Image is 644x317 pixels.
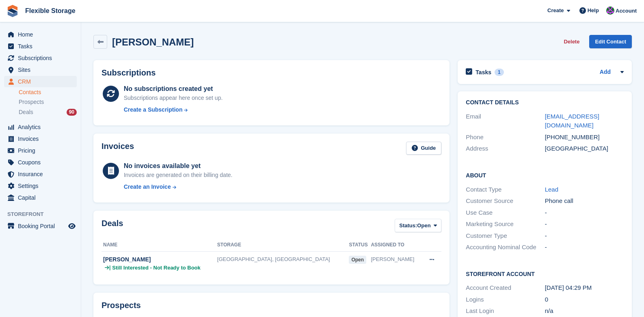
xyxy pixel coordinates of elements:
[466,295,545,304] div: Logins
[545,113,599,129] a: [EMAIL_ADDRESS][DOMAIN_NAME]
[545,133,624,142] div: [PHONE_NUMBER]
[395,219,441,232] button: Status: Open
[124,94,223,102] div: Subscriptions appear here once set up.
[4,64,77,75] a: menu
[466,185,545,194] div: Contact Type
[495,69,504,76] div: 1
[545,295,624,304] div: 0
[4,157,77,168] a: menu
[124,171,233,179] div: Invoices are generated on their billing date.
[466,283,545,293] div: Account Created
[18,121,67,133] span: Analytics
[545,243,624,252] div: -
[371,239,421,252] th: Assigned to
[466,196,545,206] div: Customer Source
[4,180,77,192] a: menu
[18,76,67,87] span: CRM
[18,52,67,64] span: Subscriptions
[19,88,77,96] a: Contacts
[466,220,545,229] div: Marketing Source
[466,133,545,142] div: Phone
[18,157,67,168] span: Coupons
[545,306,624,316] div: n/a
[4,29,77,40] a: menu
[102,239,217,252] th: Name
[109,264,110,272] span: |
[417,222,430,230] span: Open
[102,142,134,155] h2: Invoices
[547,6,564,15] span: Create
[349,239,371,252] th: Status
[616,7,637,15] span: Account
[4,220,77,232] a: menu
[18,41,67,52] span: Tasks
[19,98,44,106] span: Prospects
[124,106,183,114] div: Create a Subscription
[466,243,545,252] div: Accounting Nominal Code
[217,239,349,252] th: Storage
[18,64,67,75] span: Sites
[545,220,624,229] div: -
[103,255,217,264] div: [PERSON_NAME]
[124,161,233,171] div: No invoices available yet
[18,133,67,144] span: Invoices
[19,108,77,116] a: Deals 90
[406,142,442,155] a: Guide
[466,208,545,218] div: Use Case
[18,192,67,203] span: Capital
[545,196,624,206] div: Phone call
[18,145,67,156] span: Pricing
[124,84,223,94] div: No subscriptions created yet
[4,121,77,133] a: menu
[102,68,441,78] h2: Subscriptions
[606,6,614,15] img: Daniel Douglas
[19,98,77,106] a: Prospects
[4,168,77,180] a: menu
[112,264,200,272] span: Still Interested - Not Ready to Book
[6,5,19,17] img: stora-icon-8386f47178a22dfd0bd8f6a31ec36ba5ce8667c1dd55bd0f319d3a0aa187defe.svg
[545,283,624,293] div: [DATE] 04:29 PM
[67,109,77,116] div: 90
[349,256,366,264] span: open
[589,35,632,48] a: Edit Contact
[67,221,77,231] a: Preview store
[466,270,624,278] h2: Storefront Account
[7,210,81,218] span: Storefront
[588,6,599,15] span: Help
[4,133,77,144] a: menu
[466,231,545,241] div: Customer Type
[4,52,77,64] a: menu
[545,144,624,153] div: [GEOGRAPHIC_DATA]
[466,171,624,179] h2: About
[18,29,67,40] span: Home
[545,186,558,193] a: Lead
[475,69,491,76] h2: Tasks
[124,106,223,114] a: Create a Subscription
[600,68,611,77] a: Add
[560,35,583,48] button: Delete
[102,301,141,310] h2: Prospects
[124,183,233,191] a: Create an Invoice
[545,208,624,218] div: -
[4,41,77,52] a: menu
[4,145,77,156] a: menu
[466,112,545,130] div: Email
[18,168,67,180] span: Insurance
[18,180,67,192] span: Settings
[102,219,123,234] h2: Deals
[112,37,194,47] h2: [PERSON_NAME]
[371,255,421,263] div: [PERSON_NAME]
[19,108,33,116] span: Deals
[18,220,67,232] span: Booking Portal
[124,183,171,191] div: Create an Invoice
[4,192,77,203] a: menu
[399,222,417,230] span: Status:
[466,99,624,106] h2: Contact Details
[466,144,545,153] div: Address
[217,255,349,263] div: [GEOGRAPHIC_DATA], [GEOGRAPHIC_DATA]
[545,231,624,241] div: -
[466,306,545,316] div: Last Login
[22,4,79,17] a: Flexible Storage
[4,76,77,87] a: menu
